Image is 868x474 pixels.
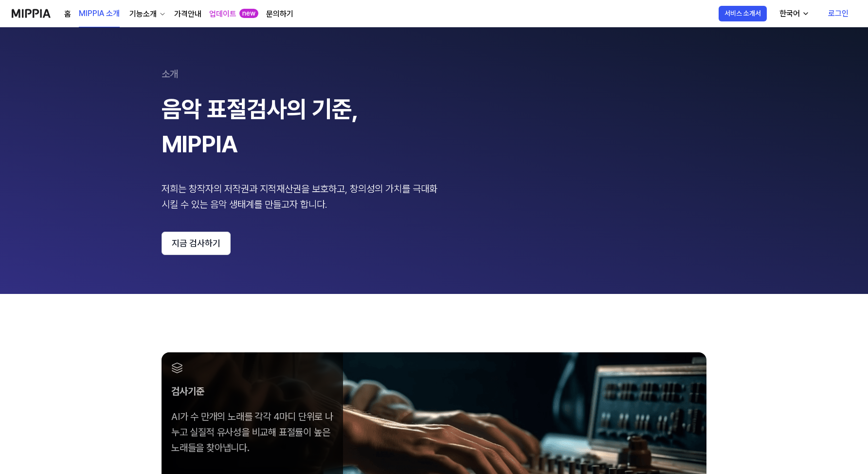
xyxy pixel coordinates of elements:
[64,8,71,20] a: 홈
[162,232,231,255] button: 지금 검사하기
[772,4,815,23] button: 한국어
[162,66,706,82] div: 소개
[171,409,333,456] div: AI가 수 만개의 노래를 각각 4마디 단위로 나누고 실질적 유사성을 비교해 표절률이 높은 노래들을 찾아냅니다.
[719,6,767,21] button: 서비스 소개서
[239,9,258,18] div: new
[266,8,293,20] a: 문의하기
[162,181,444,212] div: 저희는 창작자의 저작권과 지적재산권을 보호하고, 창의성의 가치를 극대화 시킬 수 있는 음악 생태계를 만들고자 합니다.
[162,232,706,255] a: 지금 검사하기
[174,8,201,20] a: 가격안내
[79,0,120,27] a: MIPPIA 소개
[127,8,166,20] button: 기능소개
[778,8,802,19] div: 한국어
[171,383,333,399] div: 검사기준
[162,91,444,162] div: 음악 표절검사의 기준, MIPPIA
[209,8,236,20] a: 업데이트
[127,8,159,20] div: 기능소개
